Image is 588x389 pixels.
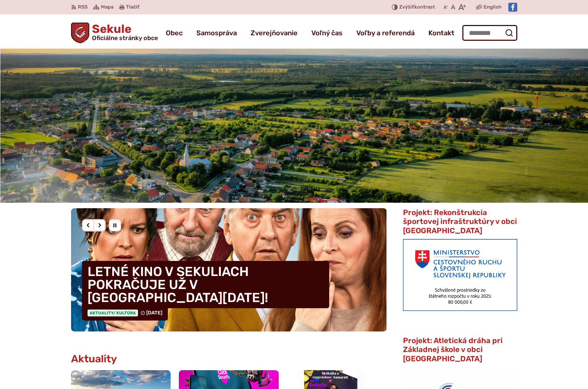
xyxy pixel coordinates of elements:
[403,208,517,235] span: Projekt: Rekonštrukcia športovej infraštruktúry v obci [GEOGRAPHIC_DATA]
[89,23,158,41] h1: Sekule
[82,219,94,231] div: Predošlý slajd
[508,3,517,12] img: Prejsť na Facebook stránku
[399,4,435,10] span: kontrast
[403,239,517,311] img: min-cras.png
[146,310,162,316] span: [DATE]
[71,208,387,331] a: LETNÉ KINO V SEKULIACH POKRAČUJE UŽ V [GEOGRAPHIC_DATA][DATE]! Aktuality/ Kultúra [DATE]
[196,23,237,42] a: Samospráva
[403,336,503,363] span: Projekt: Atletická dráha pri Základnej škole v obci [GEOGRAPHIC_DATA]
[78,3,88,11] span: RSS
[251,23,298,42] a: Zverejňovanie
[356,23,415,42] a: Voľby a referendá
[126,4,139,10] span: Tlačiť
[399,4,414,10] span: Zvýšiť
[71,353,117,365] h3: Aktuality
[484,3,501,11] span: English
[311,23,343,42] a: Voľný čas
[428,23,454,42] a: Kontakt
[101,3,114,11] span: Mapa
[88,310,138,316] span: Aktuality
[71,23,90,43] img: Prejsť na domovskú stránku
[82,261,329,308] h4: LETNÉ KINO V SEKULIACH POKRAČUJE UŽ V [GEOGRAPHIC_DATA][DATE]!
[92,35,158,41] span: Oficiálne stránky obce
[109,219,121,231] div: Pozastaviť pohyb slajdera
[482,3,503,11] a: English
[113,311,136,315] span: / Kultúra
[71,23,158,43] a: Logo Sekule, prejsť na domovskú stránku.
[93,219,106,231] div: Nasledujúci slajd
[71,208,387,331] div: 2 / 8
[166,23,183,42] a: Obec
